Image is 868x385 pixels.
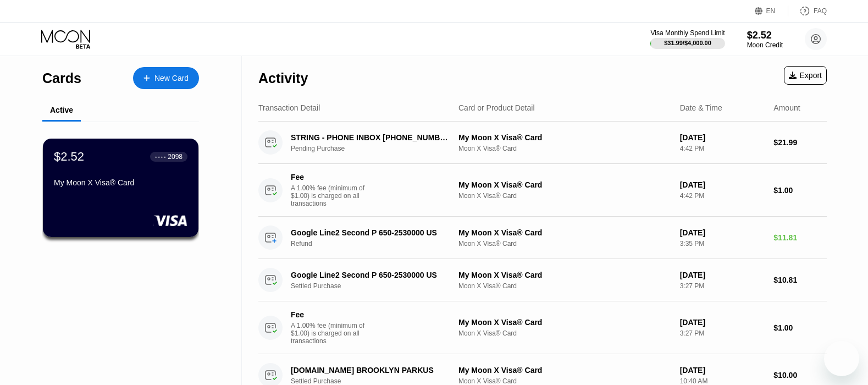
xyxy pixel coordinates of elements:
div: Active [50,106,73,114]
div: EN [766,7,776,15]
iframe: Button to launch messaging window [824,341,859,376]
div: $2.52● ● ● ●2098My Moon X Visa® Card [43,139,198,237]
div: Google Line2 Second P 650-2530000 USSettled PurchaseMy Moon X Visa® CardMoon X Visa® Card[DATE]3:... [258,259,827,301]
div: EN [755,5,788,16]
div: New Card [133,67,199,89]
div: Transaction Detail [258,103,320,112]
div: ● ● ● ● [155,155,166,158]
div: STRING - PHONE INBOX [PHONE_NUMBER] US [291,133,451,142]
div: [DOMAIN_NAME] BROOKLYN PARKUS [291,366,451,375]
div: A 1.00% fee (minimum of $1.00) is charged on all transactions [291,322,373,345]
div: Moon X Visa® Card [458,377,671,385]
div: Google Line2 Second P 650-2530000 USRefundMy Moon X Visa® CardMoon X Visa® Card[DATE]3:35 PM$11.81 [258,217,827,259]
div: [DATE] [680,366,765,375]
div: My Moon X Visa® Card [458,133,671,142]
div: STRING - PHONE INBOX [PHONE_NUMBER] USPending PurchaseMy Moon X Visa® CardMoon X Visa® Card[DATE]... [258,122,827,164]
div: $31.99 / $4,000.00 [664,40,711,46]
div: Activity [258,70,308,86]
div: Moon X Visa® Card [458,329,671,337]
div: Visa Monthly Spend Limit$31.99/$4,000.00 [650,29,725,49]
div: Moon X Visa® Card [458,240,671,248]
div: [DATE] [680,180,765,189]
div: Export [789,71,822,80]
div: FAQ [788,5,827,16]
div: 3:27 PM [680,282,765,290]
div: Moon Credit [747,41,783,49]
div: Refund [291,240,463,248]
div: 3:35 PM [680,240,765,248]
div: Card or Product Detail [458,103,535,112]
div: Fee [291,310,368,319]
div: [DATE] [680,271,765,279]
div: Fee [291,173,368,182]
div: [DATE] [680,228,765,237]
div: Amount [773,103,800,112]
div: Moon X Visa® Card [458,145,671,152]
div: Visa Monthly Spend Limit [650,29,725,37]
div: New Card [154,74,189,83]
div: [DATE] [680,133,765,142]
div: Moon X Visa® Card [458,192,671,200]
div: Settled Purchase [291,377,463,385]
div: Export [784,66,827,85]
div: $1.00 [773,186,827,195]
div: Cards [42,70,81,86]
div: My Moon X Visa® Card [458,228,671,237]
div: Moon X Visa® Card [458,282,671,290]
div: $2.52 [747,30,783,41]
div: 10:40 AM [680,377,765,385]
div: 2098 [168,153,183,161]
div: $1.00 [773,323,827,332]
div: My Moon X Visa® Card [458,180,671,189]
div: A 1.00% fee (minimum of $1.00) is charged on all transactions [291,184,373,207]
div: $21.99 [773,138,827,147]
div: My Moon X Visa® Card [458,271,671,279]
div: Google Line2 Second P 650-2530000 US [291,271,451,279]
div: Google Line2 Second P 650-2530000 US [291,228,451,237]
div: $10.00 [773,371,827,380]
div: My Moon X Visa® Card [458,366,671,375]
div: 3:27 PM [680,329,765,337]
div: Date & Time [680,103,722,112]
div: 4:42 PM [680,145,765,152]
div: My Moon X Visa® Card [458,318,671,327]
div: $11.81 [773,233,827,242]
div: $2.52 [54,150,84,164]
div: FeeA 1.00% fee (minimum of $1.00) is charged on all transactionsMy Moon X Visa® CardMoon X Visa® ... [258,301,827,354]
div: [DATE] [680,318,765,327]
div: $2.52Moon Credit [747,30,783,49]
div: Settled Purchase [291,282,463,290]
div: Pending Purchase [291,145,463,152]
div: 4:42 PM [680,192,765,200]
div: My Moon X Visa® Card [54,178,187,187]
div: $10.81 [773,276,827,284]
div: FAQ [814,7,827,15]
div: FeeA 1.00% fee (minimum of $1.00) is charged on all transactionsMy Moon X Visa® CardMoon X Visa® ... [258,164,827,217]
